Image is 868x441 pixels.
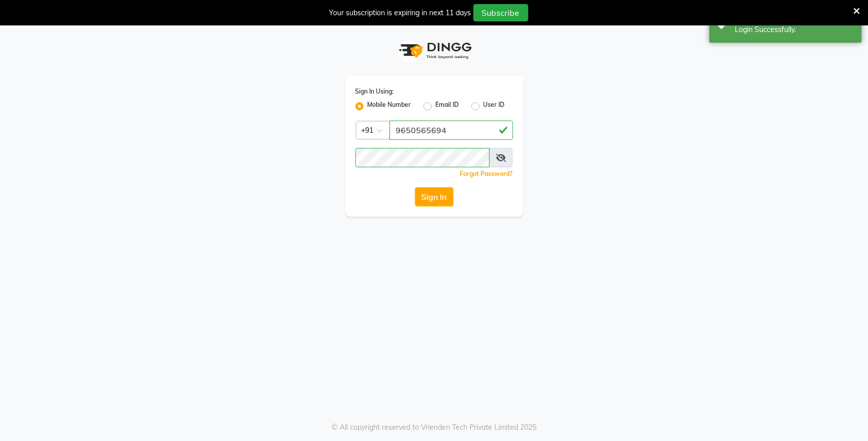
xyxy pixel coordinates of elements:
div: Login Successfully. [735,24,854,35]
label: Sign In Using: [355,87,394,96]
button: Sign In [415,187,454,207]
input: Username [355,148,490,167]
button: Subscribe [473,4,528,21]
label: Email ID [436,100,459,112]
div: Your subscription is expiring in next 11 days [330,8,471,18]
input: Username [390,121,513,140]
label: Mobile Number [368,100,411,112]
a: Forgot Password? [460,170,513,178]
label: User ID [484,100,505,112]
img: logo1.svg [394,36,475,66]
